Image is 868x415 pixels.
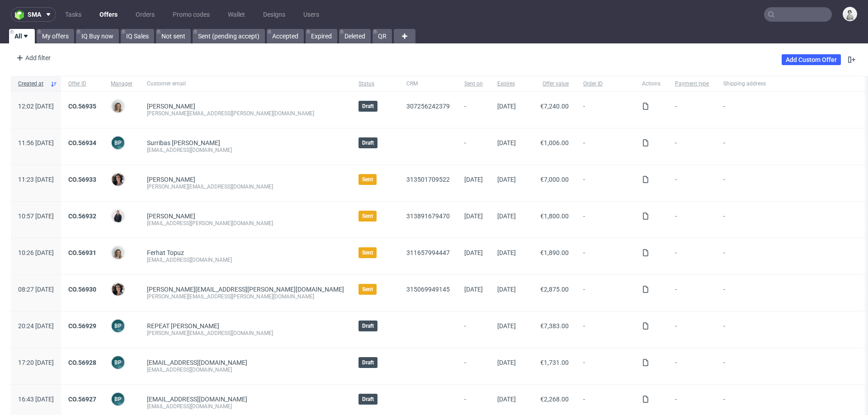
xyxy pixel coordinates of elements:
[147,139,220,146] a: Surribas [PERSON_NAME]
[464,286,483,293] span: [DATE]
[18,139,54,146] span: 11:56 [DATE]
[76,29,119,43] a: IQ Buy now
[60,7,87,22] a: Tasks
[68,103,96,110] a: CO.56935
[464,249,483,256] span: [DATE]
[147,220,344,227] div: [EMAIL_ADDRESS][PERSON_NAME][DOMAIN_NAME]
[583,396,627,410] span: -
[406,103,450,110] a: 307256242379
[147,403,344,410] div: [EMAIL_ADDRESS][DOMAIN_NAME]
[675,396,709,410] span: -
[18,103,54,110] span: 12:02 [DATE]
[844,8,856,20] img: Dudek Mariola
[675,103,709,117] span: -
[112,393,124,406] figcaption: BP
[37,29,74,43] a: My offers
[406,176,450,183] a: 313501709522
[18,396,54,403] span: 16:43 [DATE]
[298,7,325,22] a: Users
[583,103,627,117] span: -
[464,322,483,337] span: -
[497,176,516,183] span: [DATE]
[68,249,96,256] a: CO.56931
[147,103,195,110] a: [PERSON_NAME]
[362,359,374,366] span: Draft
[339,29,371,43] a: Deleted
[583,322,627,337] span: -
[28,11,41,18] span: sma
[583,249,627,264] span: -
[497,286,516,293] span: [DATE]
[9,29,35,43] a: All
[18,322,54,330] span: 20:24 [DATE]
[540,286,569,293] span: €2,875.00
[267,29,304,43] a: Accepted
[13,51,52,65] div: Add filter
[362,286,373,293] span: Sent
[583,212,627,227] span: -
[68,396,96,403] a: CO.56927
[112,210,124,222] img: Adrian Margula
[675,212,709,227] span: -
[464,176,483,183] span: [DATE]
[464,212,483,220] span: [DATE]
[362,212,373,220] span: Sent
[540,139,569,146] span: €1,006.00
[642,80,660,88] span: Actions
[675,322,709,337] span: -
[359,80,392,88] span: Status
[406,286,450,293] a: 315069949145
[406,212,450,220] a: 313891679470
[68,139,96,146] a: CO.56934
[112,100,124,113] img: Monika Poźniak
[147,293,344,300] div: [PERSON_NAME][EMAIL_ADDRESS][PERSON_NAME][DOMAIN_NAME]
[112,173,124,186] img: Moreno Martinez Cristina
[130,7,160,22] a: Orders
[112,356,124,369] figcaption: BP
[18,212,54,220] span: 10:57 [DATE]
[193,29,265,43] a: Sent (pending accept)
[540,103,569,110] span: €7,240.00
[497,396,516,403] span: [DATE]
[675,286,709,300] span: -
[583,139,627,154] span: -
[540,359,569,366] span: €1,731.00
[540,396,569,403] span: €2,268.00
[583,359,627,373] span: -
[18,249,54,256] span: 10:26 [DATE]
[147,322,219,330] a: REPEAT [PERSON_NAME]
[362,249,373,256] span: Sent
[583,176,627,190] span: -
[147,286,344,293] span: [PERSON_NAME][EMAIL_ADDRESS][PERSON_NAME][DOMAIN_NAME]
[68,286,96,293] a: CO.56930
[306,29,337,43] a: Expired
[147,183,344,190] div: [PERSON_NAME][EMAIL_ADDRESS][DOMAIN_NAME]
[147,146,344,154] div: [EMAIL_ADDRESS][DOMAIN_NAME]
[111,80,132,88] span: Manager
[362,176,373,183] span: Sent
[18,176,54,183] span: 11:23 [DATE]
[675,80,709,88] span: Payment type
[68,80,96,88] span: Offer ID
[147,396,247,403] span: [EMAIL_ADDRESS][DOMAIN_NAME]
[362,103,374,110] span: Draft
[112,137,124,149] figcaption: BP
[362,396,374,403] span: Draft
[675,359,709,373] span: -
[497,249,516,256] span: [DATE]
[675,249,709,264] span: -
[147,249,184,256] a: Ferhat Topuz
[15,9,28,20] img: logo
[464,80,483,88] span: Sent on
[675,176,709,190] span: -
[362,322,374,330] span: Draft
[497,322,516,330] span: [DATE]
[147,212,195,220] a: [PERSON_NAME]
[497,212,516,220] span: [DATE]
[540,322,569,330] span: €7,383.00
[540,176,569,183] span: €7,000.00
[121,29,154,43] a: IQ Sales
[497,359,516,366] span: [DATE]
[94,7,123,22] a: Offers
[464,359,483,373] span: -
